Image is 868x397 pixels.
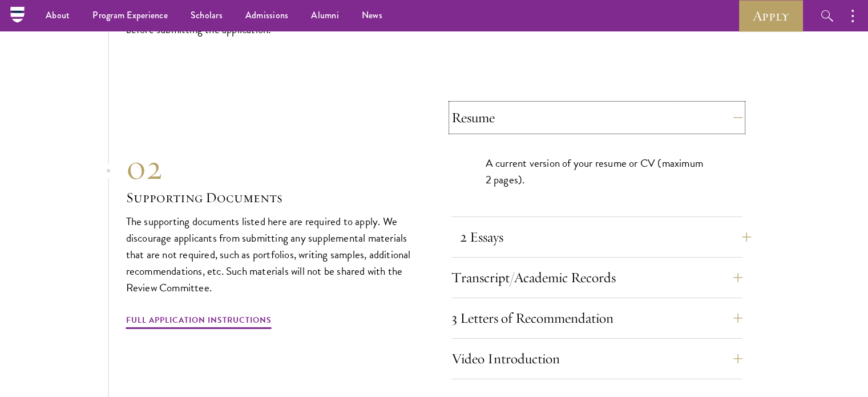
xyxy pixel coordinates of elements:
[126,147,417,188] div: 02
[451,264,742,291] button: Transcript/Academic Records
[451,304,742,332] button: 3 Letters of Recommendation
[460,223,751,251] button: 2 Essays
[486,155,708,188] p: A current version of your resume or CV (maximum 2 pages).
[126,313,272,331] a: Full Application Instructions
[126,213,417,296] p: The supporting documents listed here are required to apply. We discourage applicants from submitt...
[451,104,742,131] button: Resume
[126,188,417,207] h3: Supporting Documents
[451,345,742,372] button: Video Introduction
